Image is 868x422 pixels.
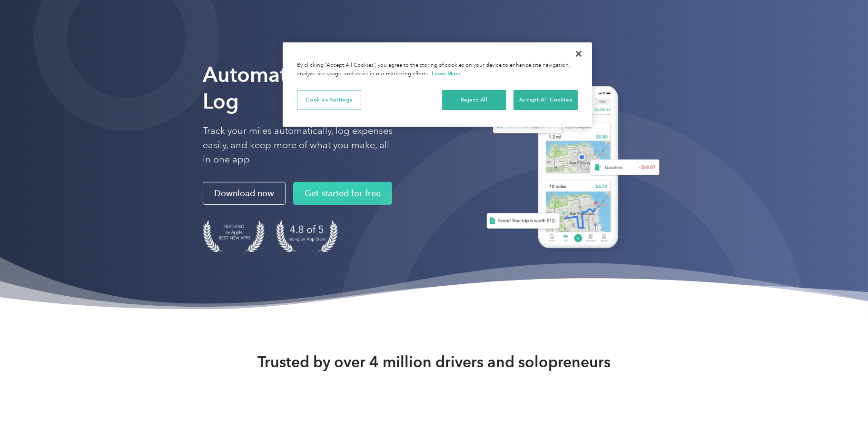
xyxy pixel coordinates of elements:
[432,70,461,77] a: More information about your privacy, opens in a new tab
[283,42,592,127] div: Cookie banner
[513,90,578,110] button: Accept All Cookies
[442,90,506,110] button: Reject All
[297,61,578,78] div: By clicking “Accept All Cookies”, you agree to the storing of cookies on your device to enhance s...
[293,182,392,205] a: Get started for free
[257,352,611,372] strong: Trusted by over 4 million drivers and solopreneurs
[203,124,393,167] p: Track your miles automatically, log expenses easily, and keep more of what you make, all in one app
[568,43,589,64] button: Close
[203,182,286,205] a: Download now
[203,62,432,114] strong: Automate Your Mileage Log
[203,220,265,252] img: Badge for Featured by Apple Best New Apps
[297,90,361,110] button: Cookies Settings
[283,42,592,127] div: Privacy
[276,220,338,252] img: 4.9 out of 5 stars on the app store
